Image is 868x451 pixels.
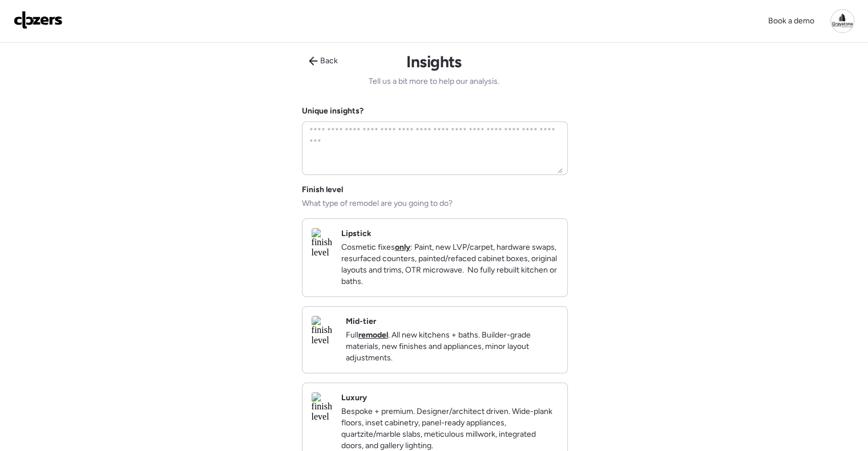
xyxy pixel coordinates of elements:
label: Unique insights? [302,106,364,116]
span: What type of remodel are you going to do? [302,198,453,209]
h2: Mid-tier [346,316,376,327]
img: finish level [312,392,332,422]
span: Tell us a bit more to help our analysis. [369,76,499,87]
p: Full . All new kitchens + baths. Builder-grade materials, new finishes and appliances, minor layo... [346,330,558,364]
h1: Insights [406,52,462,71]
img: finish level [312,228,332,258]
h2: Lipstick [341,228,372,239]
h2: Luxury [341,392,367,404]
strong: remodel [358,330,388,340]
p: Cosmetic fixes : Paint, new LVP/carpet, hardware swaps, resurfaced counters, painted/refaced cabi... [341,242,558,287]
strong: only [395,242,410,252]
span: Back [320,55,338,67]
img: finish level [312,316,337,346]
img: Logo [14,11,63,29]
span: Book a demo [768,16,814,26]
span: Finish level [302,184,343,196]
